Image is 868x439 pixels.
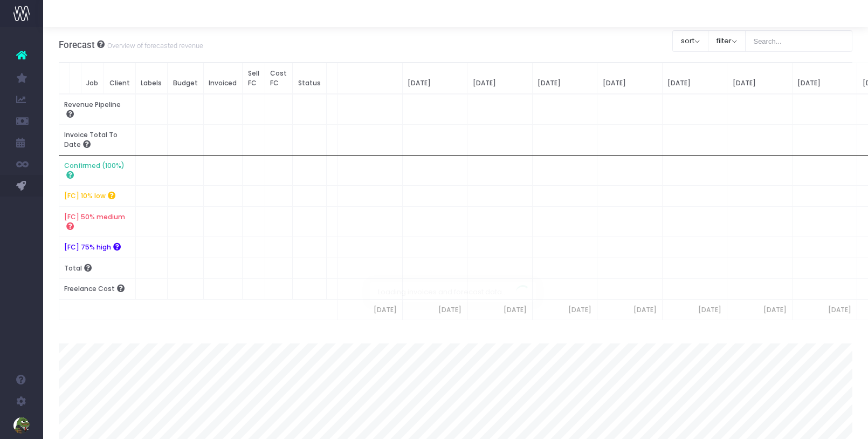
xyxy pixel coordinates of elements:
button: sort [672,30,708,52]
button: filter [708,30,746,52]
small: Overview of forecasted revenue [105,39,203,50]
img: images/default_profile_image.png [13,417,30,434]
span: Loading invoices and forecast data... [370,282,515,302]
span: Forecast [59,39,95,50]
input: Search... [745,30,853,52]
